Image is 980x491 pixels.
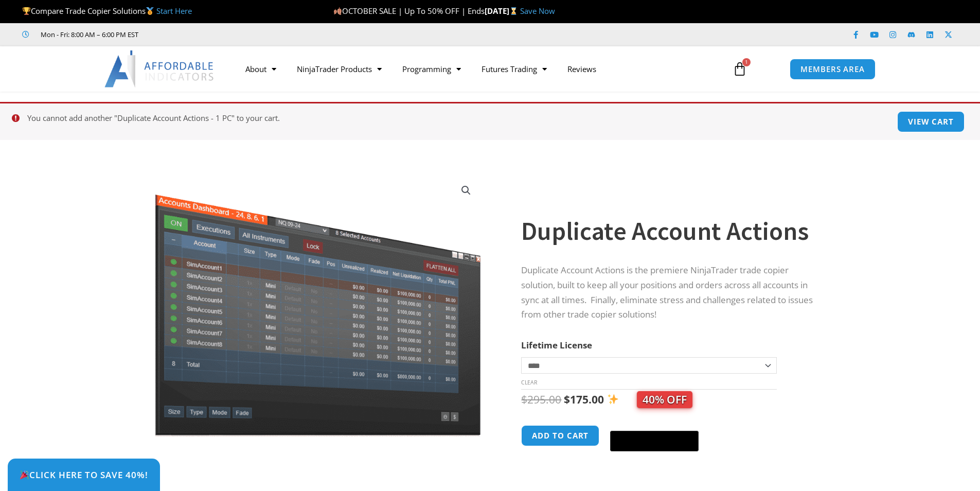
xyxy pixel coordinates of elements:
[610,431,699,451] button: Buy with GPay
[521,263,822,323] p: Duplicate Account Actions is the premiere NinjaTrader trade copier solution, built to keep all yo...
[717,54,762,84] a: 1
[8,459,160,491] a: 🎉Click Here to save 40%!
[392,57,471,81] a: Programming
[23,7,30,15] img: 🏆
[521,213,822,249] h1: Duplicate Account Actions
[27,111,965,126] li: You cannot add another "Duplicate Account Actions - 1 PC" to your cart.
[521,339,592,351] label: Lifetime License
[457,181,475,200] a: View full-screen image gallery
[521,379,537,386] a: Clear options
[334,7,342,15] img: 🍂
[38,28,138,41] span: Mon - Fri: 8:00 AM – 6:00 PM EST
[20,470,148,479] span: Click Here to save 40%!
[235,57,287,81] a: About
[20,470,29,479] img: 🎉
[22,6,192,16] span: Compare Trade Copier Solutions
[564,392,570,407] span: $
[520,6,555,16] a: Save Now
[564,392,604,407] bdi: 175.00
[104,50,215,87] img: LogoAI | Affordable Indicators – NinjaTrader
[333,6,485,16] span: OCTOBER SALE | Up To 50% OFF | Ends
[510,7,518,15] img: ⌛
[521,425,599,446] button: Add to cart
[897,111,965,132] a: View cart
[485,6,520,16] strong: [DATE]
[790,59,876,80] a: MEMBERS AREA
[153,29,307,40] iframe: Customer reviews powered by Trustpilot
[156,6,192,16] a: Start Here
[152,173,483,436] img: Screenshot 2024-08-26 15414455555
[521,392,561,407] bdi: 295.00
[800,65,865,73] span: MEMBERS AREA
[235,57,721,81] nav: Menu
[742,58,751,66] span: 1
[637,391,692,408] span: 40% OFF
[146,7,154,15] img: 🥇
[557,57,607,81] a: Reviews
[608,394,618,405] img: ✨
[287,57,392,81] a: NinjaTrader Products
[521,392,527,407] span: $
[471,57,557,81] a: Futures Trading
